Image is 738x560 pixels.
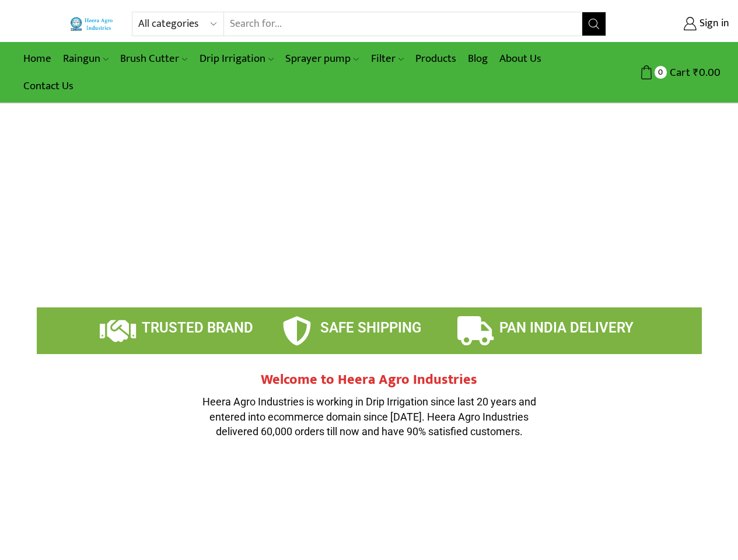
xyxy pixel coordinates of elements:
input: Search for... [224,12,582,36]
a: Filter [365,45,410,72]
span: 0 [655,66,667,78]
p: Heera Agro Industries is working in Drip Irrigation since last 20 years and entered into ecommerc... [194,394,544,439]
h2: Welcome to Heera Agro Industries [194,372,544,388]
span: SAFE SHIPPING [320,320,421,336]
a: Brush Cutter [114,45,193,72]
span: Cart [667,65,690,80]
a: Drip Irrigation [194,45,279,72]
a: Sign in [624,13,729,34]
span: ₹ [693,64,699,82]
a: Contact Us [18,72,79,100]
bdi: 0.00 [693,64,720,82]
a: About Us [494,45,547,72]
a: Home [18,45,57,72]
a: Sprayer pump [279,45,365,72]
a: 0 Cart ₹0.00 [618,62,720,83]
a: Blog [462,45,494,72]
button: Search button [582,12,606,36]
span: Sign in [697,16,729,32]
span: PAN INDIA DELIVERY [499,320,634,336]
span: TRUSTED BRAND [142,320,253,336]
a: Raingun [57,45,114,72]
a: Products [410,45,462,72]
